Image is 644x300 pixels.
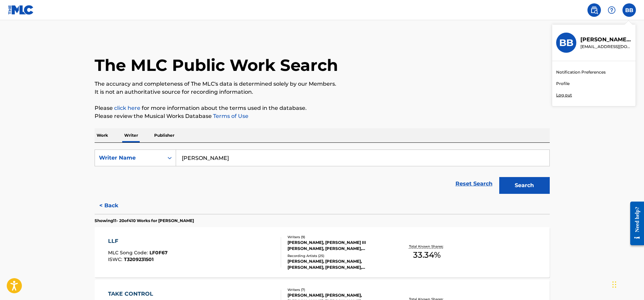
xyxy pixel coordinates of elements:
[287,287,389,292] div: Writers ( 7 )
[287,253,389,258] div: Recording Artists ( 25 )
[287,258,389,270] div: [PERSON_NAME], [PERSON_NAME], [PERSON_NAME], [PERSON_NAME], [PERSON_NAME]
[605,3,618,17] div: Help
[556,92,572,98] p: Log out
[108,256,124,262] span: ISWC :
[580,44,632,50] p: loosechangematters@gmail.com
[287,234,389,240] div: Writers ( 9 )
[95,55,338,75] h1: The MLC Public Work Search
[108,250,149,256] span: MLC Song Code :
[287,240,389,252] div: [PERSON_NAME], [PERSON_NAME] III [PERSON_NAME], [PERSON_NAME], [PERSON_NAME] [PERSON_NAME], [PERS...
[152,128,176,142] p: Publisher
[413,249,441,261] span: 33.34 %
[625,197,644,251] iframe: Resource Center
[559,37,573,49] h3: BB
[108,290,168,298] div: TAKE CONTROL
[95,218,194,224] p: Showing 11 - 20 of 410 Works for [PERSON_NAME]
[499,177,550,194] button: Search
[608,6,616,14] img: help
[95,128,110,142] p: Work
[8,5,34,15] img: MLC Logo
[124,256,154,262] span: T3209231501
[95,88,550,96] p: It is not an authoritative source for recording information.
[95,197,135,214] button: < Back
[590,6,598,14] img: search
[114,105,140,111] a: click here
[556,69,606,75] a: Notification Preferences
[409,244,445,249] p: Total Known Shares:
[95,227,550,277] a: LLFMLC Song Code:LF0F67ISWC:T3209231501Writers (9)[PERSON_NAME], [PERSON_NAME] III [PERSON_NAME],...
[99,154,160,162] div: Writer Name
[580,36,632,44] p: Beverly Black Johnson
[587,3,601,17] a: Public Search
[95,80,550,88] p: The accuracy and completeness of The MLC's data is determined solely by our Members.
[452,176,496,191] a: Reset Search
[610,268,644,300] iframe: Chat Widget
[612,274,616,295] div: Drag
[122,128,140,142] p: Writer
[212,113,248,119] a: Terms of Use
[95,104,550,112] p: Please for more information about the terms used in the database.
[95,149,550,197] form: Search Form
[149,250,168,256] span: LF0F67
[556,81,570,87] a: Profile
[622,3,636,17] div: User Menu
[95,112,550,120] p: Please review the Musical Works Database
[108,237,168,245] div: LLF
